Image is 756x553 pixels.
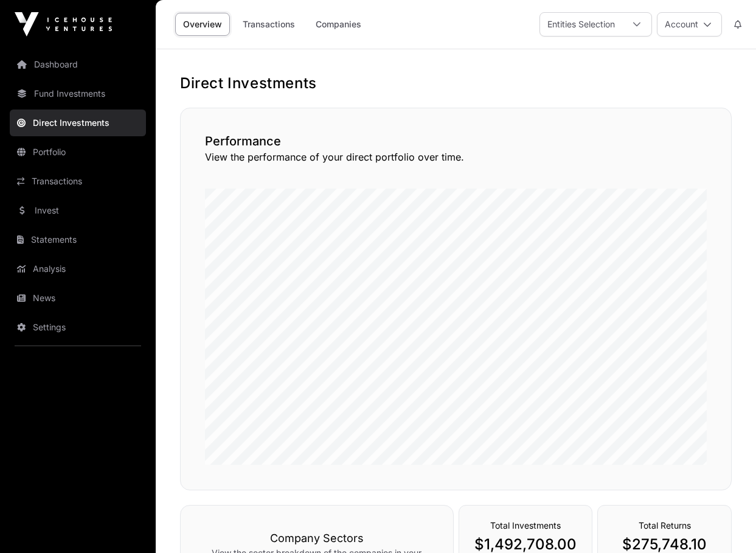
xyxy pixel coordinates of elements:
[10,256,146,282] a: Analysis
[10,80,146,107] a: Fund Investments
[10,226,146,253] a: Statements
[695,495,756,553] iframe: Chat Widget
[10,110,146,136] a: Direct Investments
[10,285,146,311] a: News
[10,139,146,165] a: Portfolio
[10,51,146,78] a: Dashboard
[308,13,369,36] a: Companies
[10,314,146,341] a: Settings
[639,520,691,530] span: Total Returns
[235,13,303,36] a: Transactions
[10,197,146,224] a: Invest
[205,530,429,547] h3: Company Sectors
[180,74,732,93] h1: Direct Investments
[10,168,146,195] a: Transactions
[490,520,561,530] span: Total Investments
[205,133,707,150] h2: Performance
[175,13,230,36] a: Overview
[205,150,707,164] p: View the performance of your direct portfolio over time.
[540,13,622,36] div: Entities Selection
[657,12,722,37] button: Account
[15,12,112,37] img: Icehouse Ventures Logo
